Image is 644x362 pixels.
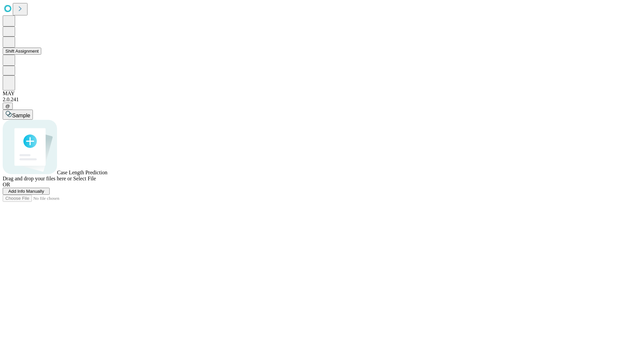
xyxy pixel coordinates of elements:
[3,188,50,195] button: Add Info Manually
[3,182,10,187] span: OR
[3,176,72,181] span: Drag and drop your files here or
[5,104,10,109] span: @
[57,170,107,175] span: Case Length Prediction
[3,90,641,97] div: MAY
[3,97,641,103] div: 2.0.241
[3,110,33,120] button: Sample
[12,113,30,118] span: Sample
[3,103,13,110] button: @
[8,189,44,194] span: Add Info Manually
[3,48,41,55] button: Shift Assignment
[73,176,96,181] span: Select File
